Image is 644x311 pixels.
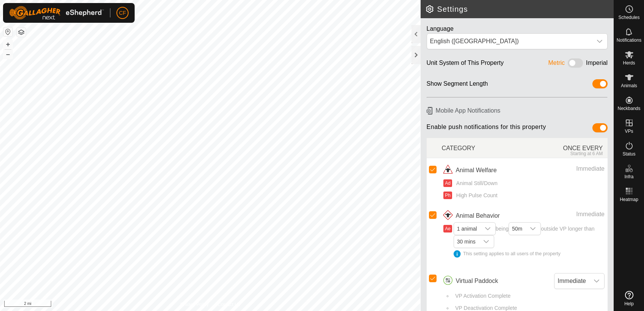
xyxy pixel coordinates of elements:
div: Starting at 6 AM [525,151,603,156]
span: Notifications [617,38,641,42]
span: Animal Welfare [456,166,496,175]
span: Virtual Paddock [456,276,498,286]
div: ONCE EVERY [525,140,608,156]
button: Reset Map [3,27,13,36]
button: Map Layers [17,28,26,37]
span: Help [624,302,634,306]
span: Infra [624,174,633,179]
span: CF [119,9,126,17]
div: dropdown trigger [525,223,540,235]
button: Ae [443,225,452,232]
div: Imperial [586,58,608,70]
div: CATEGORY [442,140,525,156]
span: Status [622,152,635,156]
h6: Mobile App Notifications [424,104,611,117]
span: Enable push notifications for this property [427,123,546,135]
a: Privacy Policy [180,301,209,308]
button: – [3,50,13,59]
div: dropdown trigger [592,34,607,49]
div: Immediate [537,210,605,219]
span: Animal Still/Down [454,179,498,187]
div: dropdown trigger [589,273,604,289]
div: Unit System of This Property [427,58,504,70]
span: Heatmap [620,197,638,202]
span: Neckbands [617,106,640,111]
div: Immediate [537,164,605,173]
button: Ad [443,179,452,187]
img: animal behavior icon [442,210,454,222]
span: Animals [621,83,637,88]
a: Contact Us [218,301,240,308]
span: VPs [625,129,633,134]
span: VP Activation Complete [452,292,510,300]
span: Immediate [554,273,589,289]
span: being outside VP longer than [454,226,605,258]
a: Help [614,288,644,309]
span: 50m [509,223,525,235]
div: dropdown trigger [480,223,495,235]
button: + [3,40,13,49]
span: English (US) [427,34,592,49]
div: English ([GEOGRAPHIC_DATA]) [430,37,589,46]
span: High Pulse Count [454,192,498,199]
div: dropdown trigger [479,236,494,248]
img: animal welfare icon [442,164,454,176]
div: Metric [548,58,565,70]
div: This setting applies to all users of the property [454,250,605,258]
img: virtual paddocks icon [442,275,454,287]
div: Language [427,24,608,33]
span: Herds [623,61,635,65]
span: 30 mins [454,236,479,248]
img: Gallagher Logo [9,6,104,20]
button: Ph [443,192,452,199]
span: Animal Behavior [456,211,500,220]
span: Schedules [618,15,639,20]
div: Show Segment Length [427,79,488,91]
h2: Settings [425,5,614,14]
span: 1 animal [454,223,480,235]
